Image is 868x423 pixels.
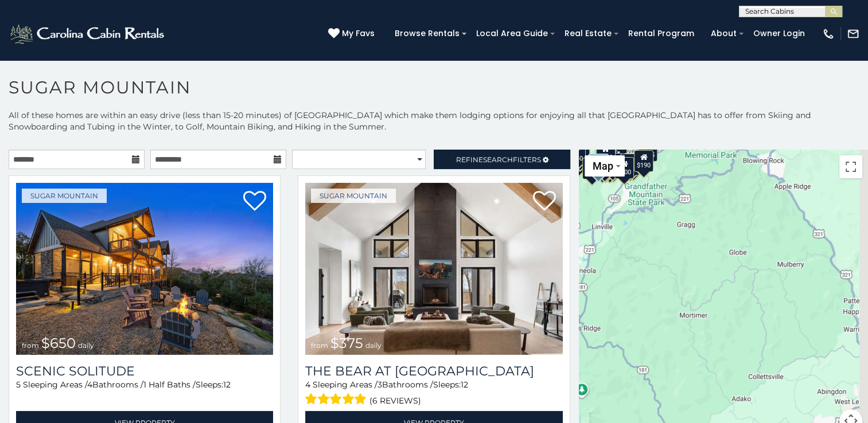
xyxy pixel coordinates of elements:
[87,379,92,390] span: 4
[243,190,266,214] a: Add to favorites
[596,142,616,163] div: $300
[16,363,273,379] a: Scenic Solitude
[847,28,859,40] img: mail-regular-white.png
[16,183,273,355] a: Scenic Solitude from $650 daily
[585,155,625,177] button: Change map style
[305,363,562,379] a: The Bear At [GEOGRAPHIC_DATA]
[342,28,375,40] span: My Favs
[559,25,617,42] a: Real Estate
[624,153,643,175] div: $345
[582,157,602,179] div: $650
[305,379,562,408] div: Sleeping Areas / Bathrooms / Sleeps:
[16,379,21,390] span: 5
[483,155,513,164] span: Search
[839,155,862,178] button: Toggle fullscreen view
[461,379,468,390] span: 12
[16,379,273,408] div: Sleeping Areas / Bathrooms / Sleeps:
[369,393,421,408] span: (6 reviews)
[593,160,613,172] span: Map
[593,155,612,177] div: $155
[533,190,556,214] a: Add to favorites
[822,28,835,40] img: phone-regular-white.png
[638,140,657,162] div: $155
[377,379,382,390] span: 3
[305,379,310,390] span: 4
[328,28,377,40] a: My Favs
[634,150,653,171] div: $190
[600,155,620,177] div: $350
[470,25,554,42] a: Local Area Guide
[596,141,616,163] div: $265
[9,22,168,45] img: White-1-2.png
[622,25,700,42] a: Rental Program
[305,363,562,379] h3: The Bear At Sugar Mountain
[41,335,76,351] span: $650
[389,25,465,42] a: Browse Rentals
[614,157,634,179] div: $500
[305,183,562,355] img: The Bear At Sugar Mountain
[78,341,94,350] span: daily
[16,183,273,355] img: Scenic Solitude
[588,153,609,176] div: $375
[311,341,328,350] span: from
[456,155,541,164] span: Refine Filters
[566,143,585,164] div: $240
[223,379,231,390] span: 12
[569,148,588,170] div: $355
[595,141,615,163] div: $190
[434,150,570,169] a: RefineSearchFilters
[330,335,363,351] span: $375
[705,25,742,42] a: About
[620,154,640,175] div: $195
[311,189,396,203] a: Sugar Mountain
[748,25,811,42] a: Owner Login
[305,183,562,355] a: The Bear At Sugar Mountain from $375 daily
[365,341,382,350] span: daily
[22,341,39,350] span: from
[143,379,196,390] span: 1 Half Baths /
[22,189,107,203] a: Sugar Mountain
